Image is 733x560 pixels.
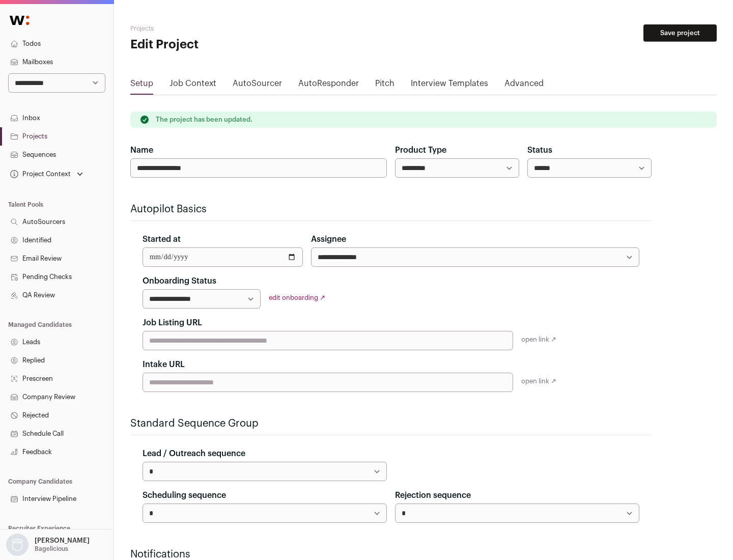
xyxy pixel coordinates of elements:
button: Open dropdown [8,167,85,181]
div: Project Context [8,170,71,178]
label: Started at [143,233,181,245]
h2: Autopilot Basics [130,202,652,216]
a: Advanced [504,77,544,94]
button: Save project [643,24,717,42]
img: Wellfound [4,10,35,31]
label: Intake URL [143,358,185,371]
label: Onboarding Status [143,275,216,287]
label: Lead / Outreach sequence [143,447,245,460]
a: Pitch [375,77,394,94]
label: Product Type [395,144,446,156]
button: Open dropdown [4,534,92,556]
p: Bagelicious [35,545,68,553]
p: The project has been updated. [156,116,252,124]
a: edit onboarding ↗ [269,294,325,301]
h2: Standard Sequence Group [130,416,652,431]
a: AutoResponder [298,77,359,94]
h2: Projects [130,24,326,33]
h1: Edit Project [130,37,326,53]
label: Job Listing URL [143,317,202,329]
img: nopic.png [6,534,29,556]
label: Rejection sequence [395,489,471,501]
a: Job Context [170,77,216,94]
a: AutoSourcer [233,77,282,94]
label: Assignee [311,233,346,245]
p: [PERSON_NAME] [35,537,90,545]
label: Status [527,144,552,156]
label: Name [130,144,153,156]
a: Setup [130,77,153,94]
a: Interview Templates [411,77,488,94]
label: Scheduling sequence [143,489,226,501]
